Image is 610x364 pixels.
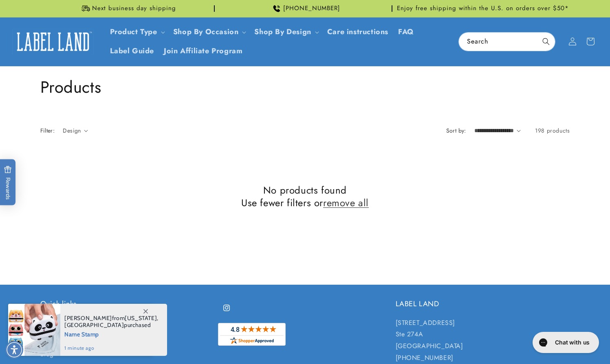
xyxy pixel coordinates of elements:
[9,26,97,57] a: Label Land
[396,299,570,309] h2: LABEL LAND
[64,329,159,339] span: Name Stamp
[254,26,311,37] a: Shop By Design
[64,321,124,329] span: [GEOGRAPHIC_DATA]
[535,126,570,135] span: 198 products
[110,26,157,37] a: Product Type
[537,33,555,50] button: Search
[173,27,239,37] span: Shop By Occasion
[529,329,602,356] iframe: Gorgias live chat messenger
[168,22,250,41] summary: Shop By Occasion
[5,341,23,359] div: Accessibility Menu
[249,22,322,41] summary: Shop By Design
[159,41,247,61] a: Join Affiliate Program
[40,126,55,135] h2: Filter:
[164,46,242,56] span: Join Affiliate Program
[283,4,340,13] span: [PHONE_NUMBER]
[4,166,12,199] span: Rewards
[110,46,154,56] span: Label Guide
[40,76,570,98] h1: Products
[40,184,570,209] h2: No products found Use fewer filters or
[92,4,176,13] span: Next business day shipping
[63,126,88,135] summary: Design (0 selected)
[105,41,159,61] a: Label Guide
[64,314,112,322] span: [PERSON_NAME]
[12,29,94,54] img: Label Land
[398,27,414,37] span: FAQ
[64,315,159,329] span: from , purchased
[105,22,168,41] summary: Product Type
[397,4,569,13] span: Enjoy free shipping within the U.S. on orders over $50*
[322,22,393,41] a: Care instructions
[446,126,466,135] label: Sort by:
[393,22,419,41] a: FAQ
[323,196,369,209] a: remove all
[125,314,157,322] span: [US_STATE]
[64,344,159,352] span: 1 minute ago
[327,27,388,37] span: Care instructions
[63,126,81,135] span: Design
[40,299,215,309] h2: Quick links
